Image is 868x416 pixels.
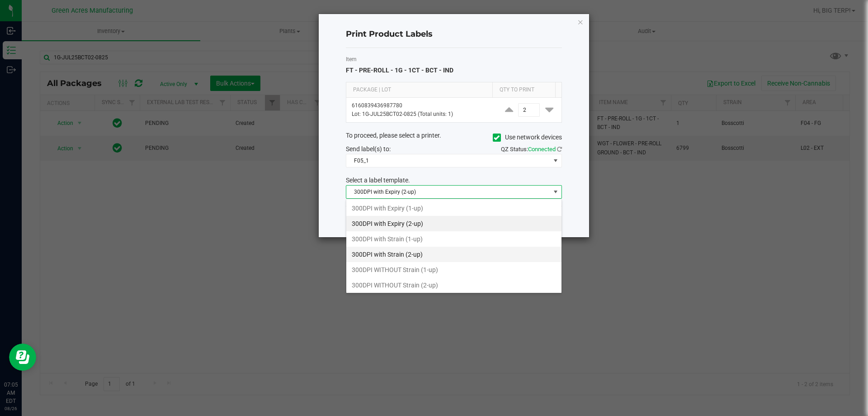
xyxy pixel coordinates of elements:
th: Qty to Print [492,82,555,98]
div: Select a label template. [339,176,569,185]
span: Send label(s) to: [346,145,391,153]
div: To proceed, please select a printer. [339,131,569,144]
li: 300DPI with Expiry (2-up) [346,216,561,231]
li: 300DPI with Strain (2-up) [346,247,561,262]
li: 300DPI with Expiry (1-up) [346,201,561,216]
li: 300DPI WITHOUT Strain (1-up) [346,262,561,277]
label: Use network devices [493,133,562,142]
p: Lot: 1G-JUL25BCT02-0825 (Total units: 1) [352,110,491,119]
span: Connected [528,146,556,153]
p: 6160839436987780 [352,101,491,110]
iframe: Resource center [9,344,36,371]
span: F05_1 [346,154,550,167]
li: 300DPI with Strain (1-up) [346,231,561,247]
th: Package | Lot [346,82,492,98]
span: QZ Status: [501,146,562,153]
label: Item [346,55,562,63]
span: FT - PRE-ROLL - 1G - 1CT - BCT - IND [346,67,453,74]
h4: Print Product Labels [346,29,562,40]
span: 300DPI with Expiry (2-up) [346,186,550,198]
li: 300DPI WITHOUT Strain (2-up) [346,277,561,293]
